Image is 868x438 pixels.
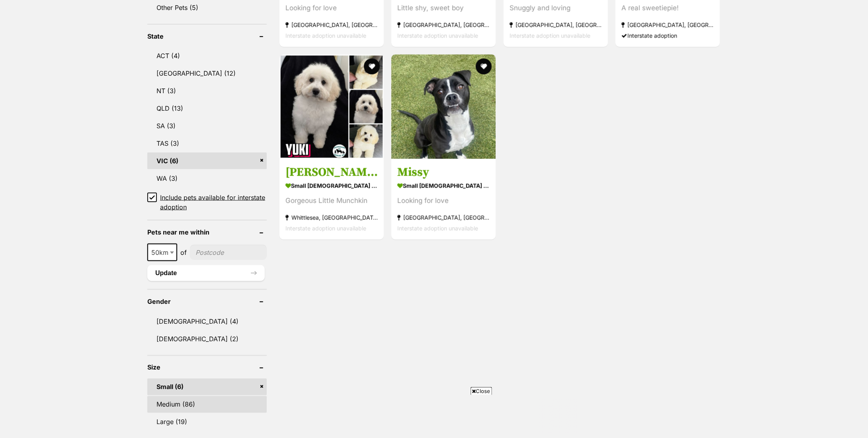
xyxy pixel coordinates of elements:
a: NT (3) [147,82,267,99]
span: Interstate adoption unavailable [285,32,366,39]
a: Large (19) [147,414,267,430]
strong: Whittlesea, [GEOGRAPHIC_DATA] [285,212,378,223]
span: 50km [147,244,177,261]
div: Snuggly and loving [510,3,602,14]
h3: Missy [397,165,490,180]
strong: small [DEMOGRAPHIC_DATA] Dog [285,180,378,192]
span: Include pets available for interstate adoption [160,193,267,212]
div: A real sweetiepie! [622,3,714,14]
span: 50km [148,247,176,258]
strong: [GEOGRAPHIC_DATA], [GEOGRAPHIC_DATA] [285,20,378,30]
a: [PERSON_NAME] small [DEMOGRAPHIC_DATA] Dog Gorgeous Little Munchkin Whittlesea, [GEOGRAPHIC_DATA]... [280,159,384,240]
a: WA (3) [147,170,267,187]
span: of [180,248,187,257]
span: Close [471,387,492,395]
input: postcode [190,245,267,260]
a: Small (6) [147,379,267,395]
button: favourite [364,59,380,74]
div: Looking for love [397,196,490,206]
span: Interstate adoption unavailable [397,32,478,39]
button: Update [147,265,265,281]
header: Gender [147,298,267,305]
strong: [GEOGRAPHIC_DATA], [GEOGRAPHIC_DATA] [397,212,490,223]
img: Missy - American Staffordshire Terrier Dog [391,55,496,159]
strong: small [DEMOGRAPHIC_DATA] Dog [397,180,490,192]
header: State [147,33,267,40]
strong: [GEOGRAPHIC_DATA], [GEOGRAPHIC_DATA] [397,20,490,30]
h3: [PERSON_NAME] [285,165,378,180]
a: QLD (13) [147,100,267,117]
a: [GEOGRAPHIC_DATA] (12) [147,65,267,82]
button: favourite [476,59,492,74]
a: TAS (3) [147,135,267,152]
div: Gorgeous Little Munchkin [285,196,378,206]
a: Missy small [DEMOGRAPHIC_DATA] Dog Looking for love [GEOGRAPHIC_DATA], [GEOGRAPHIC_DATA] Intersta... [391,159,496,240]
header: Size [147,364,267,371]
img: Yuki - Bichon Frise Dog [280,55,384,159]
span: Interstate adoption unavailable [397,225,478,232]
a: Medium (86) [147,396,267,413]
a: [DEMOGRAPHIC_DATA] (4) [147,313,267,330]
div: Interstate adoption [622,30,714,41]
a: ACT (4) [147,47,267,64]
span: Interstate adoption unavailable [285,225,366,232]
a: Include pets available for interstate adoption [147,193,267,212]
a: VIC (6) [147,153,267,169]
a: SA (3) [147,117,267,134]
strong: [GEOGRAPHIC_DATA], [GEOGRAPHIC_DATA] [510,20,602,30]
span: Interstate adoption unavailable [510,32,590,39]
div: Little shy, sweet boy [397,3,490,14]
strong: [GEOGRAPHIC_DATA], [GEOGRAPHIC_DATA] [622,20,714,30]
header: Pets near me within [147,229,267,236]
div: Looking for love [285,3,378,14]
iframe: Advertisement [289,398,579,434]
a: [DEMOGRAPHIC_DATA] (2) [147,330,267,347]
